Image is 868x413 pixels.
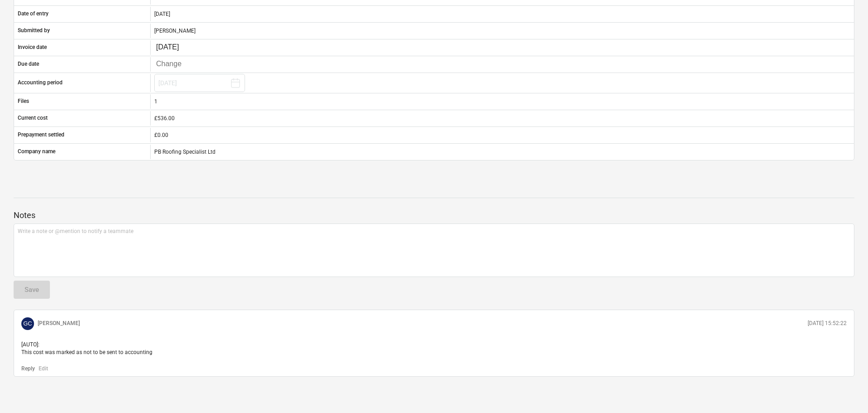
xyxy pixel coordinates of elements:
[150,24,854,38] div: [PERSON_NAME]
[18,114,48,122] p: Current cost
[808,320,847,327] p: [DATE] 15:52:22
[154,132,850,138] div: £0.00
[18,27,50,34] p: Submitted by
[14,210,854,221] p: Notes
[18,97,29,105] p: Files
[18,79,63,87] p: Accounting period
[150,7,854,21] div: [DATE]
[150,145,854,159] div: PB Roofing Specialist Ltd
[18,60,39,68] p: Due date
[21,341,152,355] span: [AUTO]: This cost was marked as not to be sent to accounting
[18,44,47,51] p: Invoice date
[154,74,245,92] button: [DATE]
[38,320,80,327] p: [PERSON_NAME]
[154,115,850,121] div: £536.00
[21,365,35,373] button: Reply
[21,317,34,330] div: Grant Collins
[150,94,854,109] div: 1
[154,41,197,54] input: Change
[18,131,64,139] p: Prepayment settled
[18,148,55,155] p: Company name
[23,320,32,327] span: GC
[18,10,49,18] p: Date of entry
[823,369,868,413] iframe: Chat Widget
[154,58,197,71] input: Change
[39,365,48,373] button: Edit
